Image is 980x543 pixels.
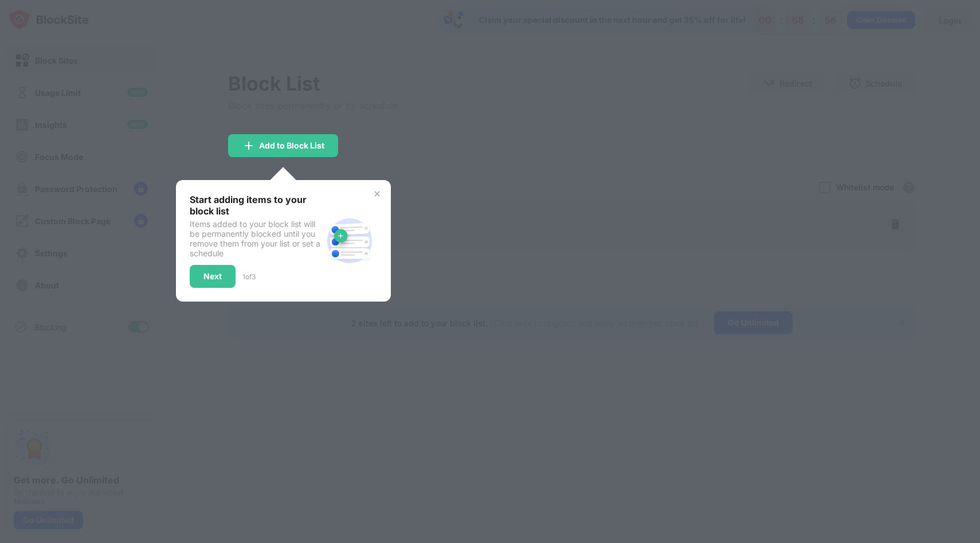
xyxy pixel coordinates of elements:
div: Items added to your block list will be permanently blocked until you remove them from your list o... [190,219,322,258]
img: x-button.svg [373,189,382,198]
div: Add to Block List [259,141,324,150]
div: 1 of 3 [242,272,256,281]
div: Start adding items to your block list [190,194,322,217]
img: block-site.svg [322,213,377,268]
div: Next [203,272,222,281]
